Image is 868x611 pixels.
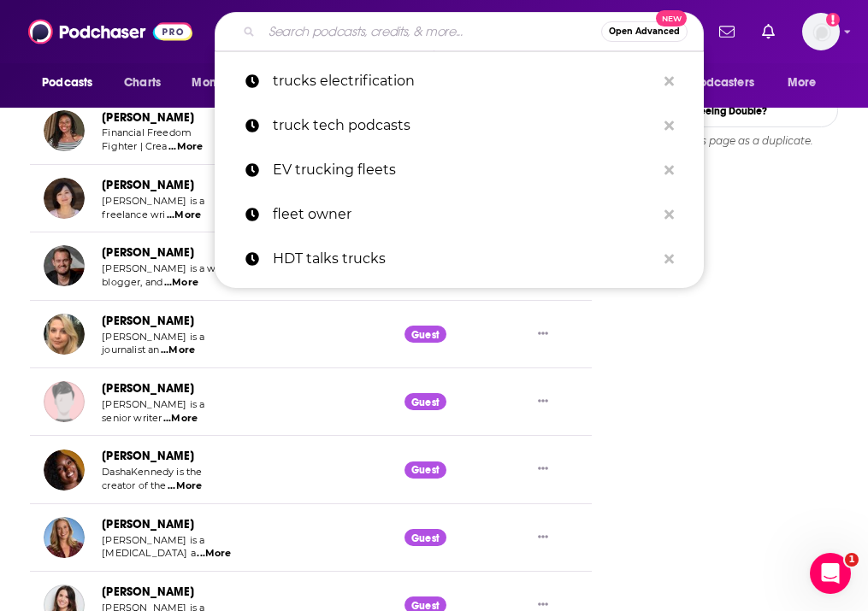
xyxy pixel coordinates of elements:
[672,71,754,95] span: For Podcasters
[197,547,231,561] span: ...More
[102,126,192,138] span: Financial Freedom
[273,148,656,192] p: EV trucking fleets
[845,553,859,567] span: 1
[42,71,92,95] span: Podcasts
[656,10,687,26] span: New
[44,110,85,151] img: Kara Stevens
[102,534,204,546] span: [PERSON_NAME] is a
[44,381,85,422] img: Jon Hilsenrath
[102,479,166,491] span: creator of the
[168,140,203,154] span: ...More
[44,517,85,558] img: Dr. Ellen Vora
[609,27,680,36] span: Open Advanced
[102,398,204,410] span: [PERSON_NAME] is a
[44,314,85,355] img: Katie Collins
[215,12,704,51] div: Search podcasts, credits, & more...
[712,17,741,46] a: Show notifications dropdown
[273,192,656,237] p: fleet owner
[273,103,656,148] p: truck tech podcasts
[531,529,555,547] button: Show More Button
[802,13,840,50] button: Show profile menu
[102,262,237,274] span: [PERSON_NAME] is a writer,
[102,276,162,288] span: blogger, and
[273,237,656,281] p: HDT talks trucks
[102,178,194,192] a: [PERSON_NAME]
[44,245,85,286] img: Brian Kelly
[531,461,555,479] button: Show More Button
[215,103,704,148] a: truck tech podcasts
[404,393,446,410] div: Guest
[102,547,196,559] span: [MEDICAL_DATA] a
[102,412,162,424] span: senior writer
[102,449,194,463] a: [PERSON_NAME]
[102,381,194,396] a: [PERSON_NAME]
[802,13,840,50] span: Logged in as EMPerfect
[531,325,555,343] button: Show More Button
[661,67,779,99] button: open menu
[28,15,192,48] img: Podchaser - Follow, Share and Rate Podcasts
[102,110,194,125] a: [PERSON_NAME]
[215,237,704,281] a: HDT talks trucks
[168,479,202,493] span: ...More
[404,461,446,479] div: Guest
[102,209,165,220] span: freelance wri
[215,192,704,237] a: fleet owner
[624,134,838,148] div: Report this page as a duplicate.
[30,67,115,99] button: open menu
[826,13,840,26] svg: Add a profile image
[102,314,194,328] a: [PERSON_NAME]
[44,178,85,219] img: Kristin Wong
[776,67,838,99] button: open menu
[180,67,275,99] button: open menu
[102,585,194,599] a: [PERSON_NAME]
[167,209,201,222] span: ...More
[102,195,204,207] span: [PERSON_NAME] is a
[215,59,704,103] a: trucks electrification
[102,517,194,532] a: [PERSON_NAME]
[215,148,704,192] a: EV trucking fleets
[788,71,817,95] span: More
[404,326,446,343] div: Guest
[755,17,782,46] a: Show notifications dropdown
[163,412,198,426] span: ...More
[262,18,601,45] input: Search podcasts, credits, & more...
[102,331,204,343] span: [PERSON_NAME] is a
[404,529,446,546] div: Guest
[601,21,688,42] button: Open AdvancedNew
[273,59,656,103] p: trucks electrification
[531,393,555,411] button: Show More Button
[802,13,840,50] img: User Profile
[102,140,167,152] span: Fighter | Crea
[124,71,161,95] span: Charts
[44,449,85,491] img: Dasha Kennedy
[810,553,851,594] iframe: Intercom live chat
[161,344,195,357] span: ...More
[102,466,202,478] span: DashaKennedy is the
[192,71,252,95] span: Monitoring
[624,94,838,127] a: Seeing Double?
[102,344,159,355] span: journalist an
[102,245,194,260] a: [PERSON_NAME]
[164,276,198,290] span: ...More
[113,67,171,99] a: Charts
